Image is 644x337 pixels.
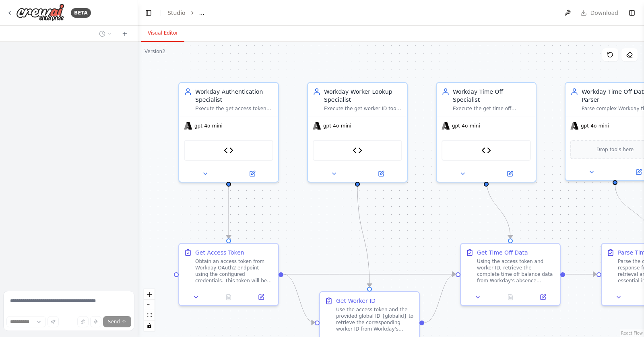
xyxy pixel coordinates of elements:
button: Open in side panel [487,169,533,179]
button: zoom in [144,289,155,300]
span: Send [108,319,120,325]
button: zoom out [144,300,155,310]
g: Edge from 1d16c70a-faaa-4d3c-a565-1979e6ff0c13 to 16132dbb-d93a-48f1-a580-2b5896fe6352 [225,186,233,238]
button: fit view [144,310,155,321]
a: React Flow attribution [621,331,643,335]
span: gpt-4o-mini [452,123,480,129]
img: Workday Get Access Token [224,146,233,155]
button: Open in side panel [358,169,404,179]
div: Get Time Off Data [477,249,528,257]
div: Workday Authentication SpecialistExecute the get access token tool and return only the access tok... [178,82,279,183]
span: gpt-4o-mini [581,123,609,129]
g: Edge from 71473b74-3dec-4905-9e33-e4b7cd4060a9 to f7e1a5aa-5b3c-4d2e-9009-06022cf13a05 [353,186,374,287]
g: Edge from a9141f7a-fc40-4cc0-884a-39d2810dd5cd to e195112c-ddda-4764-8eeb-ad224b5cda36 [565,270,596,278]
div: Workday Time Off SpecialistExecute the get time off balance tool with the provided access token a... [436,82,537,183]
button: Visual Editor [141,25,184,42]
g: Edge from 16132dbb-d93a-48f1-a580-2b5896fe6352 to f7e1a5aa-5b3c-4d2e-9009-06022cf13a05 [283,270,314,327]
button: No output available [212,292,246,302]
button: Upload files [77,316,89,327]
div: Get Time Off DataUsing the access token and worker ID, retrieve the complete time off balance dat... [460,243,561,306]
div: Workday Worker Lookup Specialist [324,88,402,104]
button: Click to speak your automation idea [90,316,101,327]
button: Open in side panel [247,292,275,302]
a: Studio [167,10,186,16]
div: Workday Time Off Specialist [453,88,531,104]
g: Edge from f7e1a5aa-5b3c-4d2e-9009-06022cf13a05 to a9141f7a-fc40-4cc0-884a-39d2810dd5cd [424,270,455,327]
button: Start a new chat [118,29,131,39]
div: Version 2 [144,48,165,55]
div: Execute the get time off balance tool with the provided access token and worker ID, then return o... [453,105,531,112]
g: Edge from 16132dbb-d93a-48f1-a580-2b5896fe6352 to a9141f7a-fc40-4cc0-884a-39d2810dd5cd [283,270,455,278]
div: Using the access token and worker ID, retrieve the complete time off balance data from Workday's ... [477,258,555,284]
button: Improve this prompt [47,316,59,327]
div: Workday Authentication Specialist [195,88,273,104]
div: React Flow controls [144,289,155,331]
button: Open in side panel [529,292,557,302]
div: Get Worker ID [336,297,376,305]
button: Open in side panel [229,169,275,179]
div: Execute the get access token tool and return only the access token value without any additional p... [195,105,273,112]
div: Get Access Token [195,249,244,257]
div: BETA [71,8,91,18]
button: Hide left sidebar [143,7,154,18]
nav: breadcrumb [167,9,204,17]
button: Send [103,316,131,327]
img: Logo [16,4,64,22]
img: Workday Get Worker ID [353,146,362,155]
div: Workday Worker Lookup SpecialistExecute the get worker ID tool with the provided access token and... [307,82,408,183]
button: Show right sidebar [626,7,638,18]
button: No output available [493,292,528,302]
div: Obtain an access token from Workday OAuth2 endpoint using the configured credentials. This token ... [195,258,273,284]
button: Switch to previous chat [96,29,115,39]
span: gpt-4o-mini [323,123,351,129]
g: Edge from f4545252-c4e0-4693-90fb-5e4dc4f0e5c6 to a9141f7a-fc40-4cc0-884a-39d2810dd5cd [482,178,514,238]
img: Workday Get Time Off Balance [481,146,491,155]
span: ... [199,9,204,17]
span: Drop tools here [597,146,634,154]
div: Execute the get worker ID tool with the provided access token and global ID, then return only the... [324,105,402,112]
button: toggle interactivity [144,321,155,331]
div: Get Access TokenObtain an access token from Workday OAuth2 endpoint using the configured credenti... [178,243,279,306]
span: gpt-4o-mini [194,123,223,129]
div: Use the access token and the provided global ID {globalid} to retrieve the corresponding worker I... [336,306,414,332]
